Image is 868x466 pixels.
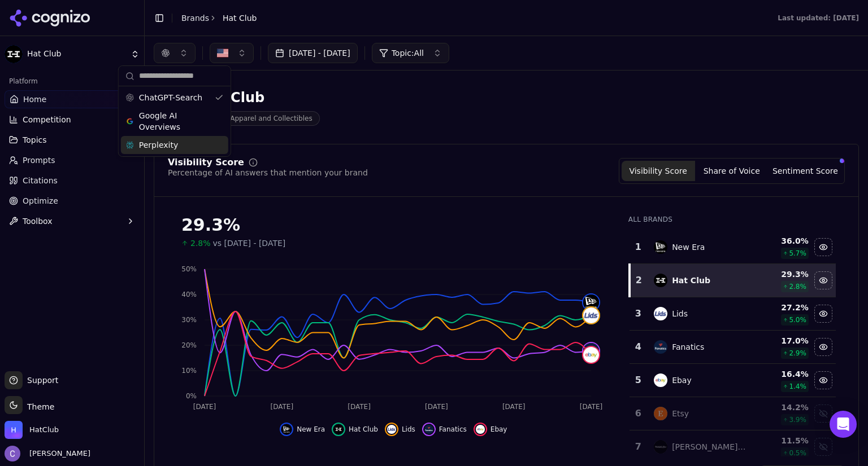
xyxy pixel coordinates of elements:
[5,212,140,230] button: Toolbox
[193,403,216,411] tspan: [DATE]
[789,349,806,358] span: 2.9 %
[789,382,806,391] span: 1.4 %
[25,449,90,459] span: [PERSON_NAME]
[814,238,832,256] button: Hide new era data
[280,423,325,436] button: Hide new era data
[168,167,368,178] div: Percentage of AI answers that mention your brand
[672,308,688,319] div: Lids
[5,421,23,439] img: HatClub
[814,305,832,323] button: Hide lids data
[630,264,836,297] tr: 2hat clubHat Club29.3%2.8%Hide hat club data
[190,238,211,249] span: 2.8%
[402,425,415,434] span: Lids
[635,274,643,287] div: 2
[334,425,343,434] img: hat club
[672,341,704,353] div: Fanatics
[583,307,599,323] img: lids
[630,331,836,364] tr: 4fanaticsFanatics17.0%2.9%Hide fanatics data
[634,307,643,320] div: 3
[630,430,836,464] tr: 7mitchell & ness[PERSON_NAME] & [PERSON_NAME]11.5%0.5%Show mitchell & ness data
[181,367,197,375] tspan: 10%
[5,45,23,63] img: Hat Club
[583,347,599,363] img: ebay
[23,375,58,386] span: Support
[756,302,809,313] div: 27.2 %
[634,340,643,354] div: 4
[756,235,809,247] div: 36.0 %
[213,238,286,249] span: vs [DATE] - [DATE]
[756,402,809,413] div: 14.2 %
[223,12,257,24] span: Hat Club
[634,407,643,420] div: 6
[5,151,140,169] a: Prompts
[139,139,178,151] span: Perplexity
[695,161,769,181] button: Share of Voice
[814,371,832,389] button: Hide ebay data
[654,440,667,454] img: mitchell & ness
[789,315,806,324] span: 5.0 %
[23,402,54,411] span: Theme
[630,231,836,264] tr: 1new eraNew Era36.0%5.7%Hide new era data
[181,291,197,298] tspan: 40%
[672,241,705,253] div: New Era
[27,49,126,59] span: Hat Club
[476,425,485,434] img: ebay
[181,265,197,273] tspan: 50%
[23,175,58,186] span: Citations
[622,161,695,181] button: Visibility Score
[282,425,291,434] img: new era
[814,338,832,356] button: Hide fanatics data
[385,423,415,436] button: Hide lids data
[474,423,507,436] button: Hide ebay data
[654,240,667,254] img: new era
[634,373,643,387] div: 5
[29,425,59,435] span: HatClub
[628,215,836,224] div: All Brands
[789,449,806,458] span: 0.5 %
[199,111,320,126] span: Sports Apparel and Collectibles
[5,131,140,149] button: Topics
[672,275,710,286] div: Hat Club
[789,282,806,291] span: 2.8 %
[654,307,667,320] img: lids
[814,271,832,289] button: Hide hat club data
[491,425,507,434] span: Ebay
[756,435,809,446] div: 11.5 %
[5,446,90,461] button: Open user button
[5,446,20,461] img: Chris Hayes
[217,47,228,59] img: US
[5,111,140,129] button: Competition
[387,425,396,434] img: lids
[5,90,140,108] a: Home
[186,392,197,400] tspan: 0%
[168,158,244,167] div: Visibility Score
[5,192,140,210] a: Optimize
[672,408,689,419] div: Etsy
[814,405,832,423] button: Show etsy data
[348,403,371,411] tspan: [DATE]
[502,403,526,411] tspan: [DATE]
[5,72,140,90] div: Platform
[139,92,202,103] span: ChatGPT-Search
[789,249,806,258] span: 5.7 %
[630,397,836,430] tr: 6etsyEtsy14.2%3.9%Show etsy data
[23,134,47,146] span: Topics
[580,403,603,411] tspan: [DATE]
[654,340,667,354] img: fanatics
[654,373,667,387] img: ebay
[583,294,599,310] img: new era
[634,440,643,454] div: 7
[425,403,448,411] tspan: [DATE]
[271,403,294,411] tspan: [DATE]
[634,240,643,254] div: 1
[392,47,424,59] span: Topic: All
[199,89,320,107] div: Hat Club
[23,155,55,166] span: Prompts
[672,441,747,452] div: [PERSON_NAME] & [PERSON_NAME]
[181,316,197,324] tspan: 30%
[181,14,209,23] a: Brands
[630,297,836,331] tr: 3lidsLids27.2%5.0%Hide lids data
[139,110,210,133] span: Google AI Overviews
[349,425,378,434] span: Hat Club
[769,161,842,181] button: Sentiment Score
